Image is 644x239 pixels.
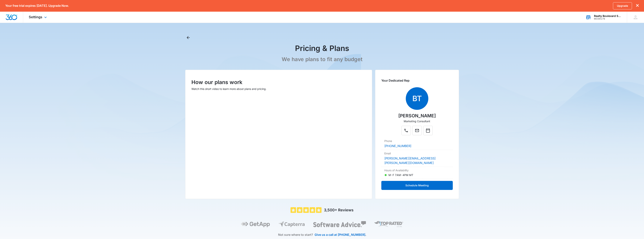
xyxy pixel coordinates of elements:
[295,44,349,53] h1: Pricing & Plans
[388,173,413,177] p: M-F 7AM-4PM MT
[384,168,450,172] dt: Hours of Availability
[381,150,453,167] div: Email[PERSON_NAME][EMAIL_ADDRESS][PERSON_NAME][DOMAIN_NAME]
[406,87,428,110] span: BT
[315,232,366,237] p: .
[381,167,453,179] div: Hours of AvailabilityM-F 7AM-4PM MT
[613,2,632,9] a: Upgrade
[381,78,453,83] p: Your Dedicated Rep
[384,156,436,165] a: [PERSON_NAME][EMAIL_ADDRESS][PERSON_NAME][DOMAIN_NAME]
[185,35,191,41] button: Back
[191,87,366,91] p: Watch this short video to learn more about plans and pricing.
[278,232,313,237] p: Not sure where to start?
[5,4,69,8] p: Your free trial expires [DATE]. Upgrade Now.
[374,221,403,227] img: Top Rated Local
[241,221,270,227] img: GetApp
[423,126,433,135] button: Calendar
[412,126,422,135] button: Mail
[313,221,366,227] img: Software Advice
[404,119,430,123] p: Marketing Consultant
[23,12,53,23] div: Settings
[278,221,305,227] img: Capterra
[636,4,639,8] button: dismiss this dialog
[191,95,366,193] iframe: How our plans work
[398,112,436,119] p: [PERSON_NAME]
[384,151,450,155] dt: Email
[401,126,411,135] button: Phone
[324,207,353,213] p: 3,500+ Reviews
[191,78,366,86] p: How our plans work
[384,144,411,148] a: [PHONE_NUMBER]
[282,56,363,63] p: We have plans to fit any budget
[384,139,450,143] dt: Phone
[381,137,453,150] div: Phone[PHONE_NUMBER]
[594,17,621,20] div: account id
[315,233,365,237] a: Give us a call at [PHONE_NUMBER]
[381,181,453,190] button: Schedule Meeting
[594,14,621,17] div: account name
[29,15,42,19] span: Settings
